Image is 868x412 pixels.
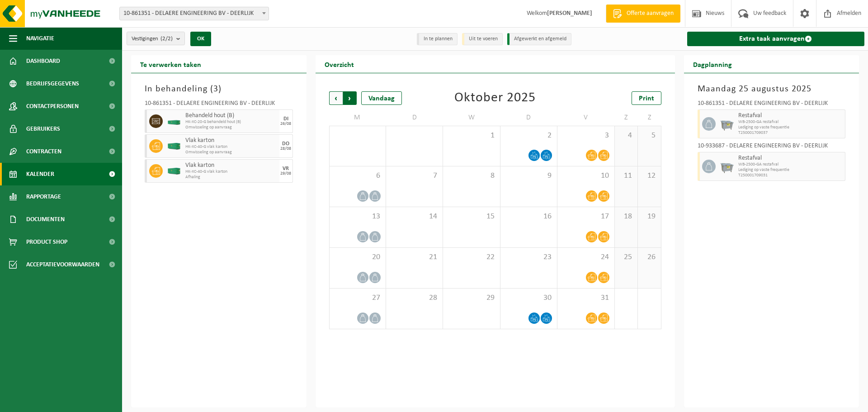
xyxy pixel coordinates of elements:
[329,91,343,105] span: Vorige
[720,160,734,173] img: WB-2500-GAL-GY-01
[26,50,60,72] span: Dashboard
[738,167,843,173] span: Lediging op vaste frequentie
[462,33,503,45] li: Uit te voeren
[213,85,218,94] span: 3
[26,253,99,276] span: Acceptatievoorwaarden
[185,169,277,175] span: HK-XC-40-G vlak karton
[505,131,552,141] span: 2
[448,171,495,181] span: 8
[167,168,181,175] img: HK-XC-40-GN-00
[738,130,843,136] span: T250001709037
[132,32,173,46] span: Vestigingen
[619,171,633,181] span: 11
[329,109,386,126] td: M
[638,109,661,126] td: Z
[391,293,438,303] span: 28
[738,173,843,178] span: T250001709031
[448,252,495,262] span: 22
[687,32,865,46] a: Extra taak aanvragen
[26,208,65,231] span: Documenten
[145,100,293,109] div: 10-861351 - DELAERE ENGINEERING BV - DEERLIJK
[334,252,381,262] span: 20
[505,212,552,222] span: 16
[391,171,438,181] span: 7
[547,10,592,17] strong: [PERSON_NAME]
[738,155,843,162] span: Restafval
[131,55,210,73] h2: Te verwerken taken
[738,162,843,167] span: WB-2500-GA restafval
[26,140,61,163] span: Contracten
[280,171,291,176] div: 29/08
[642,131,656,141] span: 5
[505,293,552,303] span: 30
[386,109,443,126] td: D
[361,91,402,105] div: Vandaag
[619,212,633,222] span: 18
[562,131,609,141] span: 3
[698,143,846,152] div: 10-933687 - DELAERE ENGINEERING BV - DEERLIJK
[684,55,741,73] h2: Dagplanning
[185,112,277,119] span: Behandeld hout (B)
[615,109,638,126] td: Z
[443,109,500,126] td: W
[185,175,277,180] span: Afhaling
[639,95,654,102] span: Print
[698,100,846,109] div: 10-861351 - DELAERE ENGINEERING BV - DEERLIJK
[642,252,656,262] span: 26
[624,9,676,18] span: Offerte aanvragen
[606,5,680,23] a: Offerte aanvragen
[185,119,277,125] span: HK-XC-20-G behandeld hout (B)
[26,231,67,253] span: Product Shop
[185,150,277,155] span: Omwisseling op aanvraag
[391,252,438,262] span: 21
[167,118,181,125] img: HK-XC-20-GN-00
[698,82,846,96] h3: Maandag 25 augustus 2025
[619,131,633,141] span: 4
[185,144,277,150] span: HK-XC-40-G vlak karton
[738,112,843,119] span: Restafval
[167,143,181,150] img: HK-XC-40-GN-00
[738,119,843,125] span: WB-2500-GA restafval
[26,95,79,118] span: Contactpersonen
[343,91,357,105] span: Volgende
[316,55,363,73] h2: Overzicht
[334,212,381,222] span: 13
[26,185,61,208] span: Rapportage
[642,171,656,181] span: 12
[417,33,458,45] li: In te plannen
[26,27,54,50] span: Navigatie
[120,7,269,20] span: 10-861351 - DELAERE ENGINEERING BV - DEERLIJK
[119,7,269,20] span: 10-861351 - DELAERE ENGINEERING BV - DEERLIJK
[507,33,571,45] li: Afgewerkt en afgemeld
[334,171,381,181] span: 6
[283,116,288,122] div: DI
[562,293,609,303] span: 31
[26,118,60,140] span: Gebruikers
[619,252,633,262] span: 25
[562,212,609,222] span: 17
[185,162,277,169] span: Vlak karton
[505,171,552,181] span: 9
[26,72,79,95] span: Bedrijfsgegevens
[500,109,557,126] td: D
[448,293,495,303] span: 29
[334,293,381,303] span: 27
[185,137,277,144] span: Vlak karton
[282,141,289,147] div: DO
[632,91,661,105] a: Print
[280,147,291,151] div: 28/08
[190,32,211,46] button: OK
[280,122,291,126] div: 26/08
[557,109,614,126] td: V
[391,212,438,222] span: 14
[454,91,536,105] div: Oktober 2025
[562,171,609,181] span: 10
[145,82,293,96] h3: In behandeling ( )
[448,212,495,222] span: 15
[185,125,277,130] span: Omwisseling op aanvraag
[127,32,185,45] button: Vestigingen(2/2)
[562,252,609,262] span: 24
[448,131,495,141] span: 1
[642,212,656,222] span: 19
[160,36,173,42] count: (2/2)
